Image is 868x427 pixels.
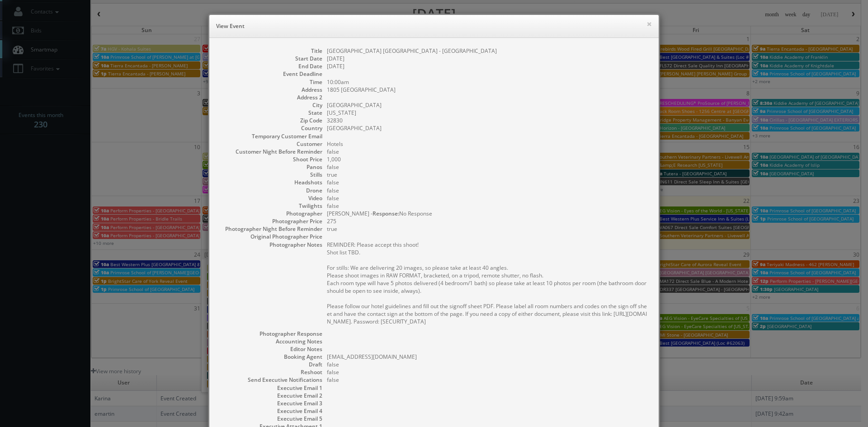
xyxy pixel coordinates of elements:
[327,86,650,94] dd: 1805 [GEOGRAPHIC_DATA]
[218,163,322,171] dt: Panos
[327,361,650,368] dd: false
[327,47,650,55] dd: [GEOGRAPHIC_DATA] [GEOGRAPHIC_DATA] - [GEOGRAPHIC_DATA]
[218,225,322,233] dt: Photographer Night Before Reminder
[373,210,399,217] b: Response:
[327,194,650,202] dd: false
[218,132,322,140] dt: Temporary Customer Email
[218,148,322,155] dt: Customer Night Before Reminder
[218,384,322,392] dt: Executive Email 1
[216,22,652,31] h6: View Event
[327,55,650,62] dd: [DATE]
[218,55,322,62] dt: Start Date
[218,233,322,240] dt: Original Photographer Price
[327,241,650,325] pre: REMINDER: Please accept this shoot! Shot list TBD. For stills: We are delivering 20 images, so pl...
[218,217,322,225] dt: Photographer Price
[327,187,650,194] dd: false
[218,376,322,384] dt: Send Executive Notifications
[218,407,322,415] dt: Executive Email 4
[218,368,322,376] dt: Reshoot
[327,62,650,70] dd: [DATE]
[327,225,650,233] dd: true
[327,148,650,155] dd: false
[218,392,322,399] dt: Executive Email 2
[327,353,650,361] dd: [EMAIL_ADDRESS][DOMAIN_NAME]
[218,171,322,178] dt: Stills
[218,109,322,117] dt: State
[218,361,322,368] dt: Draft
[327,178,650,186] dd: false
[218,70,322,78] dt: Event Deadline
[218,140,322,148] dt: Customer
[327,155,650,163] dd: 1,000
[218,178,322,186] dt: Headshots
[218,187,322,194] dt: Drone
[327,117,650,124] dd: 32830
[218,86,322,94] dt: Address
[327,217,650,225] dd: 275
[218,338,322,345] dt: Accounting Notes
[218,117,322,124] dt: Zip Code
[218,241,322,249] dt: Photographer Notes
[218,202,322,210] dt: Twilights
[327,101,650,109] dd: [GEOGRAPHIC_DATA]
[327,78,650,86] dd: 10:00am
[218,62,322,70] dt: End Date
[218,210,322,217] dt: Photographer
[646,21,652,27] button: ×
[327,376,650,384] dd: false
[218,124,322,132] dt: Country
[327,210,650,217] dd: [PERSON_NAME] - No Response
[218,194,322,202] dt: Video
[327,109,650,117] dd: [US_STATE]
[327,163,650,171] dd: false
[327,140,650,148] dd: Hotels
[218,353,322,361] dt: Booking Agent
[327,171,650,178] dd: true
[327,202,650,210] dd: false
[218,78,322,86] dt: Time
[327,368,650,376] dd: false
[218,345,322,353] dt: Editor Notes
[218,330,322,338] dt: Photographer Response
[218,47,322,55] dt: Title
[218,94,322,101] dt: Address 2
[218,101,322,109] dt: City
[218,399,322,407] dt: Executive Email 3
[218,155,322,163] dt: Shoot Price
[327,124,650,132] dd: [GEOGRAPHIC_DATA]
[218,415,322,422] dt: Executive Email 5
